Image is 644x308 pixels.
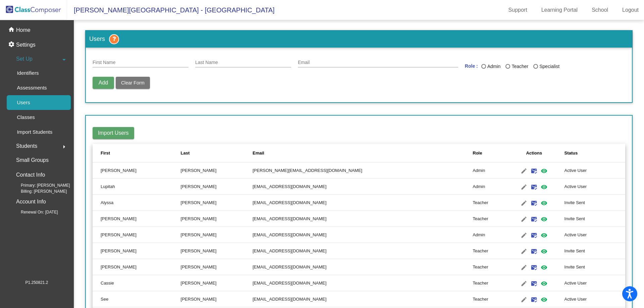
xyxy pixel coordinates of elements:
td: [PERSON_NAME] [181,179,253,195]
span: [PERSON_NAME][GEOGRAPHIC_DATA] - [GEOGRAPHIC_DATA] [67,5,275,15]
td: Lupitah [93,179,181,195]
td: [PERSON_NAME] [181,243,253,259]
td: [PERSON_NAME] [93,243,181,259]
td: Invite Sent [565,243,625,259]
span: Primary: [PERSON_NAME] [10,182,70,188]
mat-label: Role : [465,63,478,70]
p: Users [17,99,30,107]
mat-icon: visibility [540,296,548,304]
td: [EMAIL_ADDRESS][DOMAIN_NAME] [253,259,473,275]
div: First [101,150,110,157]
div: Admin [486,63,501,70]
td: Teacher [473,275,504,291]
td: Invite Sent [565,211,625,227]
td: Teacher [473,291,504,307]
button: Clear Form [116,77,150,89]
span: Clear Form [121,80,145,85]
td: [EMAIL_ADDRESS][DOMAIN_NAME] [253,227,473,243]
td: Teacher [473,259,504,275]
mat-icon: mark_email_read [530,231,538,239]
div: Role [473,150,504,157]
td: Admin [473,227,504,243]
mat-icon: arrow_drop_down [60,56,68,64]
td: [PERSON_NAME] [181,275,253,291]
input: E Mail [298,60,458,65]
mat-icon: edit [520,231,528,239]
td: [EMAIL_ADDRESS][DOMAIN_NAME] [253,179,473,195]
mat-icon: edit [520,215,528,223]
div: Teacher [510,63,528,70]
a: Support [503,5,533,15]
input: Last Name [195,60,291,65]
td: Admin [473,163,504,179]
mat-icon: visibility [540,199,548,207]
td: Invite Sent [565,195,625,211]
div: Email [253,150,473,157]
p: Account Info [16,197,46,206]
mat-icon: edit [520,247,528,255]
td: [PERSON_NAME][EMAIL_ADDRESS][DOMAIN_NAME] [253,163,473,179]
p: Contact Info [16,170,45,180]
h3: Users [86,31,632,48]
div: Email [253,150,264,157]
td: [EMAIL_ADDRESS][DOMAIN_NAME] [253,243,473,259]
mat-icon: visibility [540,167,548,175]
mat-icon: visibility [540,215,548,223]
td: [PERSON_NAME] [181,291,253,307]
div: First [101,150,181,157]
td: [PERSON_NAME] [93,227,181,243]
button: Import Users [93,127,134,139]
mat-icon: visibility [540,280,548,288]
a: Learning Portal [536,5,583,15]
span: Billing: [PERSON_NAME] [10,188,67,194]
td: [PERSON_NAME] [181,211,253,227]
td: [EMAIL_ADDRESS][DOMAIN_NAME] [253,195,473,211]
mat-icon: settings [8,41,16,49]
td: Active User [565,179,625,195]
mat-icon: arrow_right [60,143,68,151]
p: Classes [17,113,35,121]
td: Active User [565,163,625,179]
mat-icon: edit [520,280,528,288]
input: First Name [93,60,189,65]
td: Teacher [473,243,504,259]
td: Active User [565,291,625,307]
mat-icon: mark_email_read [530,183,538,191]
td: [PERSON_NAME] [181,259,253,275]
td: [PERSON_NAME] [93,259,181,275]
mat-icon: edit [520,263,528,271]
p: Import Students [17,128,52,136]
mat-icon: mark_email_read [530,296,538,304]
td: [EMAIL_ADDRESS][DOMAIN_NAME] [253,291,473,307]
mat-radio-group: Last Name [481,63,565,70]
div: Last [181,150,190,157]
span: Students [16,141,37,151]
td: Cassie [93,275,181,291]
p: Home [16,26,31,34]
td: [PERSON_NAME] [181,227,253,243]
td: [PERSON_NAME] [93,163,181,179]
span: Renewal On: [DATE] [10,209,58,215]
mat-icon: edit [520,183,528,191]
div: Last [181,150,253,157]
mat-icon: mark_email_read [530,199,538,207]
div: Role [473,150,482,157]
mat-icon: mark_email_read [530,247,538,255]
td: Active User [565,275,625,291]
mat-icon: visibility [540,247,548,255]
td: [EMAIL_ADDRESS][DOMAIN_NAME] [253,275,473,291]
th: Actions [504,144,564,163]
span: Add [99,80,108,85]
span: Import Users [98,130,129,136]
td: Active User [565,227,625,243]
mat-icon: mark_email_read [530,263,538,271]
p: Identifiers [17,69,39,77]
td: Invite Sent [565,259,625,275]
p: Assessments [17,84,47,92]
mat-icon: edit [520,167,528,175]
mat-icon: visibility [540,183,548,191]
mat-icon: mark_email_read [530,280,538,288]
td: Teacher [473,211,504,227]
button: Add [93,77,114,89]
div: Specialist [538,63,559,70]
